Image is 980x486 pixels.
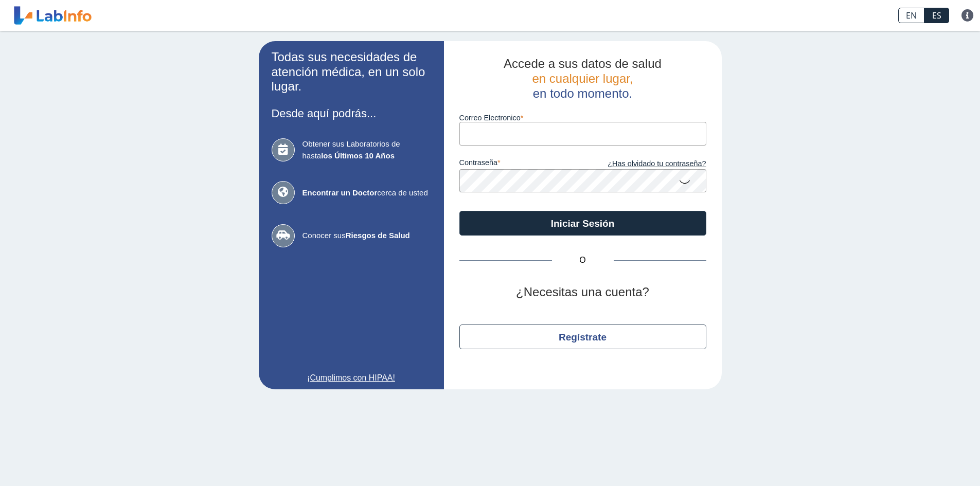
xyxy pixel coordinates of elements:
[346,231,410,240] b: Riesgos de Salud
[272,107,431,120] h3: Desde aquí podrás...
[272,50,431,94] h2: Todas sus necesidades de atención médica, en un solo lugar.
[533,86,632,100] span: en todo momento.
[924,8,949,23] a: ES
[888,446,969,475] iframe: Help widget launcher
[272,372,431,384] a: ¡Cumplimos con HIPAA!
[459,158,583,170] label: contraseña
[459,325,706,349] button: Regístrate
[583,158,706,170] a: ¿Has olvidado tu contraseña?
[302,138,431,161] span: Obtener sus Laboratorios de hasta
[459,211,706,236] button: Iniciar Sesión
[321,151,395,160] b: los Últimos 10 Años
[302,187,431,199] span: cerca de usted
[532,71,633,85] span: en cualquier lugar,
[302,188,378,197] b: Encontrar un Doctor
[459,114,706,122] label: Correo Electronico
[302,230,431,242] span: Conocer sus
[504,57,662,70] span: Accede a sus datos de salud
[552,254,614,266] span: O
[898,8,924,23] a: EN
[459,285,706,300] h2: ¿Necesitas una cuenta?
